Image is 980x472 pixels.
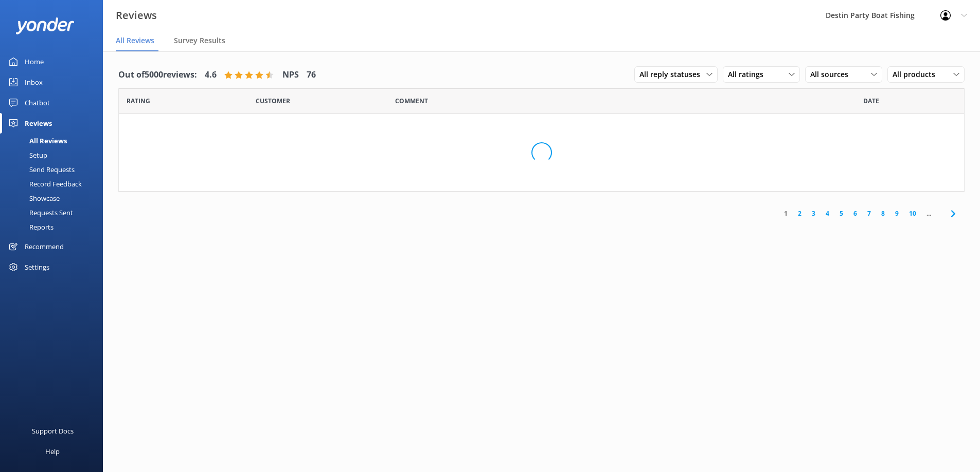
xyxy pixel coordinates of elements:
span: Date [256,96,290,106]
h3: Reviews [116,7,157,24]
span: Question [395,96,428,106]
a: 9 [890,209,904,218]
span: Date [863,96,879,106]
div: Chatbot [25,92,50,113]
a: 10 [904,209,921,218]
img: yonder-white-logo.png [15,17,75,34]
a: 4 [821,209,834,218]
span: Survey Results [174,35,225,46]
div: Recommend [25,236,64,257]
div: Reports [6,220,54,234]
a: 1 [779,209,793,218]
a: 2 [793,209,807,218]
div: Inbox [25,72,43,92]
span: All ratings [728,69,770,80]
a: Showcase [6,191,103,205]
div: Setup [6,148,47,162]
a: All Reviews [6,134,103,148]
h4: 4.6 [205,68,217,82]
div: Reviews [25,113,52,134]
a: 3 [807,209,821,218]
div: Requests Sent [6,205,73,220]
a: 6 [848,209,862,218]
div: Support Docs [32,421,74,441]
div: Record Feedback [6,177,82,191]
span: All reply statuses [639,69,706,80]
a: Record Feedback [6,177,103,191]
div: Help [45,441,60,462]
a: 8 [876,209,890,218]
h4: Out of 5000 reviews: [118,68,197,82]
div: All Reviews [6,134,67,148]
a: Send Requests [6,162,103,177]
div: Showcase [6,191,60,205]
h4: NPS [282,68,299,82]
a: Reports [6,220,103,234]
a: Setup [6,148,103,162]
a: Requests Sent [6,205,103,220]
span: All products [893,69,941,80]
a: 7 [862,209,876,218]
span: All Reviews [116,35,154,46]
div: Settings [25,257,49,277]
a: 5 [834,209,848,218]
h4: 76 [307,68,316,82]
span: Date [127,96,150,106]
div: Send Requests [6,162,75,177]
span: All sources [810,69,854,80]
span: ... [921,209,936,218]
div: Home [25,51,44,72]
